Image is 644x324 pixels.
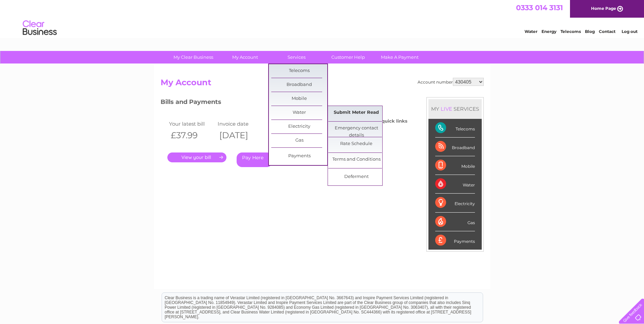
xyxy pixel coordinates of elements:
[22,18,57,38] img: logo.png
[328,106,384,120] a: Submit Meter Read
[439,106,454,112] div: LIVE
[271,78,327,92] a: Broadband
[271,92,327,106] a: Mobile
[328,153,384,166] a: Terms and Conditions
[541,29,556,34] a: Energy
[525,29,537,34] a: Water
[622,29,638,34] a: Log out
[167,119,216,128] td: Your latest bill
[161,78,484,91] h2: My Account
[216,119,265,128] td: Invoice date
[435,175,475,194] div: Water
[435,213,475,231] div: Gas
[271,134,327,147] a: Gas
[435,156,475,175] div: Mobile
[372,51,428,64] a: Make A Payment
[167,128,216,142] th: £37.99
[161,97,407,109] h3: Bills and Payments
[435,119,475,138] div: Telecoms
[418,78,484,86] div: Account number
[216,128,265,142] th: [DATE]
[162,4,483,33] div: Clear Business is a trading name of Verastar Limited (registered in [GEOGRAPHIC_DATA] No. 3667643...
[165,51,221,64] a: My Clear Business
[435,138,475,156] div: Broadband
[435,231,475,250] div: Payments
[271,64,327,78] a: Telecoms
[237,152,272,167] a: Pay Here
[328,170,384,184] a: Deferment
[435,194,475,212] div: Electricity
[560,29,581,34] a: Telecoms
[217,51,273,64] a: My Account
[328,137,384,151] a: Rate Schedule
[516,3,563,12] a: 0333 014 3131
[167,152,226,162] a: .
[428,99,482,119] div: MY SERVICES
[269,51,325,64] a: Services
[585,29,595,34] a: Blog
[320,51,376,64] a: Customer Help
[271,149,327,163] a: Payments
[328,122,384,135] a: Emergency contact details
[271,106,327,120] a: Water
[599,29,615,34] a: Contact
[271,120,327,133] a: Electricity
